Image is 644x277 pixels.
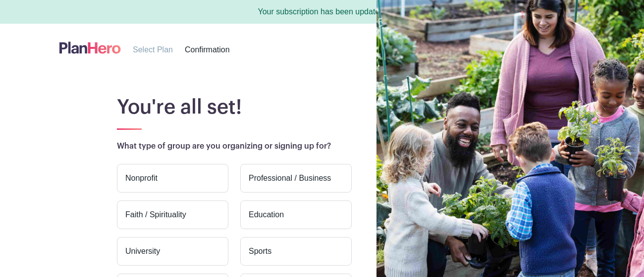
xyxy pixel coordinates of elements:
[117,95,587,119] h1: You're all set!
[117,200,228,229] label: Faith / Spirituality
[117,237,228,266] label: University
[117,164,228,193] label: Nonprofit
[117,140,587,152] p: What type of group are you organizing or signing up for?
[240,164,352,193] label: Professional / Business
[133,45,173,54] span: Select Plan
[185,45,230,54] span: Confirmation
[59,40,121,56] img: logo-507f7623f17ff9eddc593b1ce0a138ce2505c220e1c5a4e2b4648c50719b7d32.svg
[240,237,352,266] label: Sports
[240,200,352,229] label: Education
